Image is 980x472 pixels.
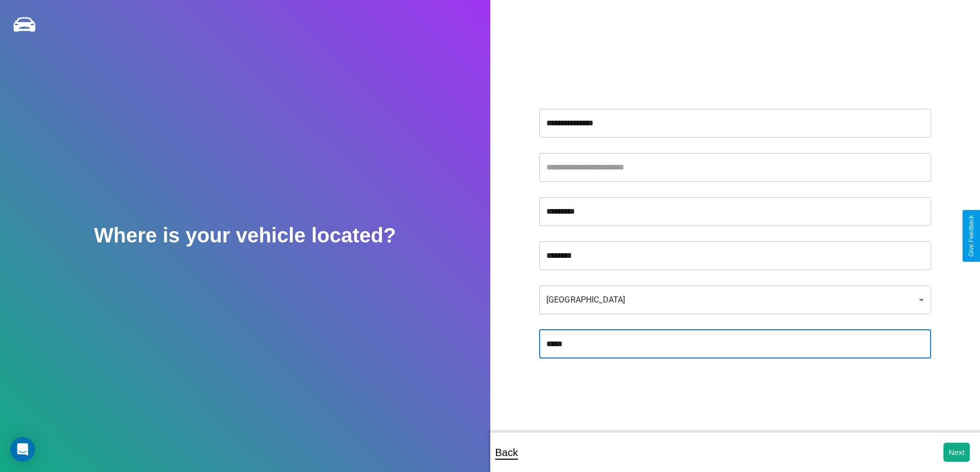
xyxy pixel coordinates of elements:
[968,215,975,257] div: Give Feedback
[495,443,518,462] p: Back
[10,437,35,462] div: Open Intercom Messenger
[943,443,970,462] button: Next
[94,224,396,247] h2: Where is your vehicle located?
[539,286,931,314] div: [GEOGRAPHIC_DATA]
